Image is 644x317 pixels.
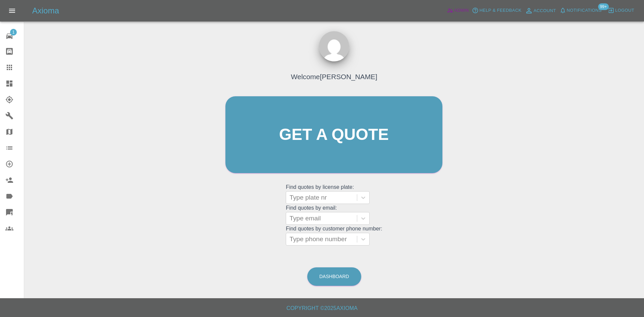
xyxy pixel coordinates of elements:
[454,7,469,14] span: Admin
[479,7,521,14] span: Help & Feedback
[32,5,59,16] h5: Axioma
[615,7,634,14] span: Logout
[534,7,556,15] span: Account
[319,31,349,61] img: ...
[5,304,639,313] h6: Copyright © 2025 Axioma
[558,5,603,16] button: Notifications
[606,5,636,16] button: Logout
[470,5,523,16] button: Help & Feedback
[598,3,609,10] span: 99+
[291,71,377,82] h4: Welcome [PERSON_NAME]
[10,29,17,36] span: 1
[286,184,382,204] grid: Find quotes by license plate:
[567,7,602,14] span: Notifications
[286,205,382,225] grid: Find quotes by email:
[445,5,471,16] a: Admin
[307,267,361,286] a: Dashboard
[225,96,442,173] a: Get a quote
[286,226,382,246] grid: Find quotes by customer phone number:
[4,3,20,19] button: Open drawer
[523,5,558,16] a: Account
